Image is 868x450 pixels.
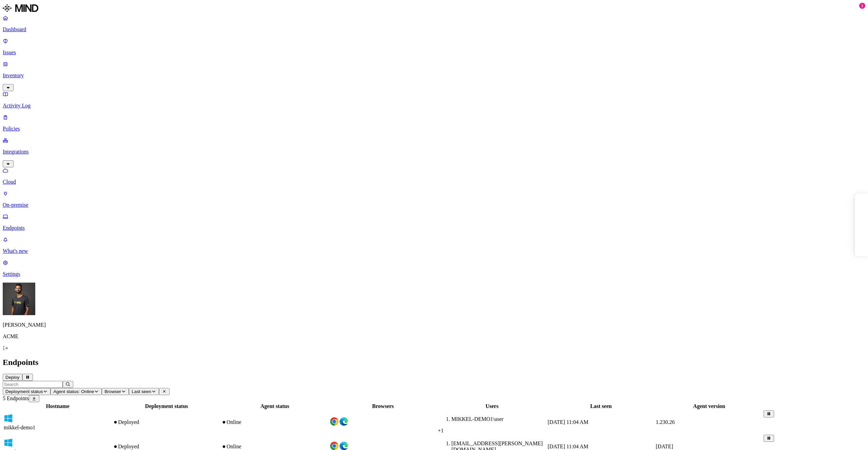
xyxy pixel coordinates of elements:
p: Cloud [3,179,865,185]
p: On-premise [3,202,865,208]
p: Activity Log [3,103,865,109]
div: Agent version [656,403,763,409]
a: Settings [3,260,865,277]
p: Integrations [3,149,865,155]
span: Last seen [132,389,151,394]
span: MIKKEL-DEMO1\user [451,416,504,422]
input: Search [3,381,63,388]
p: Issues [3,49,865,56]
span: mikkel-demo1 [4,425,35,430]
div: Deployment status [113,403,220,409]
div: Hostname [4,403,112,409]
span: [DATE] 11:04 AM [548,419,588,425]
a: Cloud [3,167,865,185]
img: edge.svg [339,417,349,426]
a: MIND [3,3,865,15]
div: Deployed [113,419,220,425]
p: Inventory [3,73,865,79]
a: Issues [3,38,865,56]
div: 1 [859,3,865,9]
img: chrome.svg [330,417,339,426]
a: Dashboard [3,15,865,33]
span: 5 Endpoints [3,395,29,401]
p: Endpoints [3,225,865,231]
a: Endpoints [3,213,865,231]
div: Deployed [113,444,220,450]
p: Dashboard [3,26,865,33]
span: Deployment status [5,389,43,394]
img: windows.svg [4,438,13,448]
p: What's new [3,248,865,254]
div: Online [221,444,328,450]
a: Inventory [3,61,865,90]
div: Agent status [221,403,328,409]
button: Deploy [3,374,22,381]
div: Users [438,403,546,409]
div: Online [221,419,328,425]
a: Policies [3,114,865,132]
a: Activity Log [3,91,865,109]
img: MIND [3,3,38,14]
img: Amit Cohen [3,283,35,315]
h2: Endpoints [3,358,865,367]
p: Settings [3,271,865,277]
span: + 1 [438,428,443,433]
p: Policies [3,126,865,132]
span: [DATE] [656,444,673,449]
a: On-premise [3,190,865,208]
div: Browsers [330,403,436,409]
img: windows.svg [4,414,13,423]
span: 1.230.26 [656,419,675,425]
a: What's new [3,237,865,254]
p: ACME [3,333,865,340]
a: Integrations [3,137,865,166]
span: Agent status: Online [53,389,94,394]
span: [DATE] 11:04 AM [548,444,588,449]
span: Browser [104,389,121,394]
div: Last seen [548,403,654,409]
